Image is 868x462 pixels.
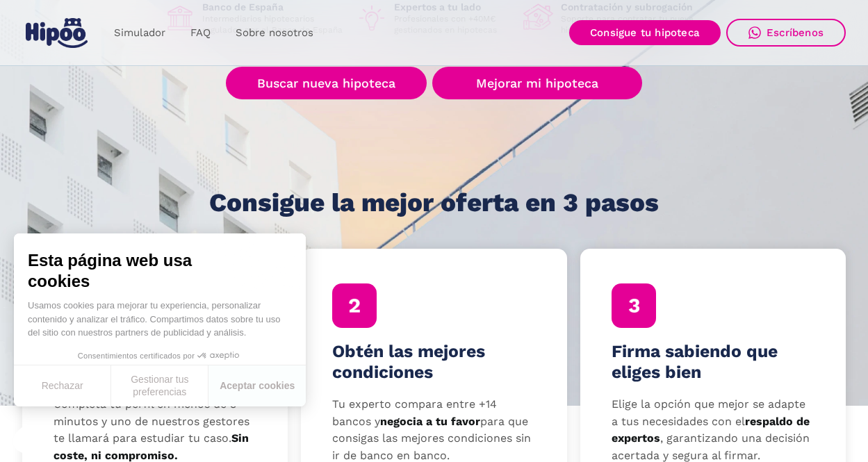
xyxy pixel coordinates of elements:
[380,415,480,428] strong: negocia a tu favor
[332,341,536,383] h4: Obtén las mejores condiciones
[569,20,721,45] a: Consigue tu hipoteca
[101,19,178,47] a: Simulador
[209,189,659,217] h1: Consigue la mejor oferta en 3 pasos
[226,67,427,99] a: Buscar nueva hipoteca
[178,19,223,47] a: FAQ
[22,13,90,53] a: home
[432,67,641,99] a: Mejorar mi hipoteca
[726,19,846,47] a: Escríbenos
[612,341,815,383] h4: Firma sabiendo que eliges bien
[767,26,824,39] div: Escríbenos
[223,19,326,47] a: Sobre nosotros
